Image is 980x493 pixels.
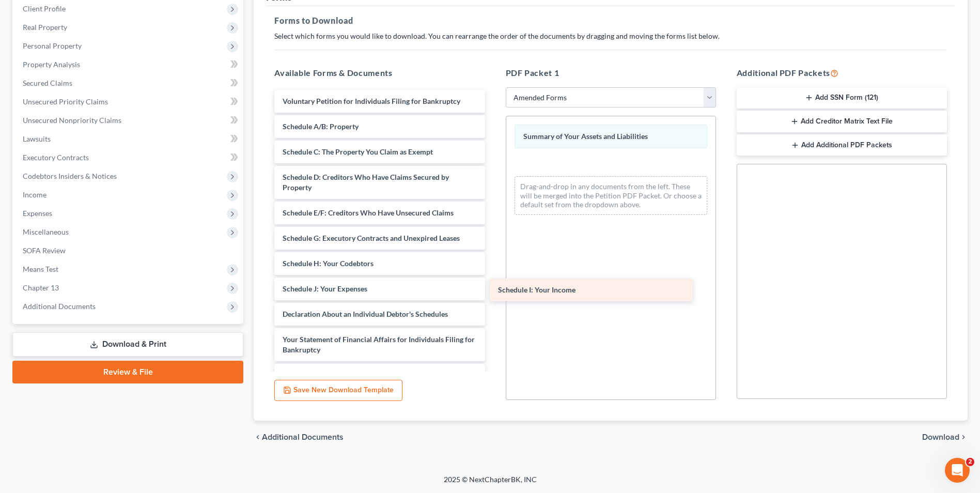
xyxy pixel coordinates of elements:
[283,310,448,318] span: Declaration About an Individual Debtor's Schedules
[23,79,72,87] span: Secured Claims
[283,259,374,268] span: Schedule H: Your Codebtors
[945,458,970,483] iframe: Intercom live chat
[959,433,968,441] i: chevron_right
[14,111,243,130] a: Unsecured Nonpriority Claims
[14,55,243,74] a: Property Analysis
[737,111,947,132] button: Add Creditor Matrix Text File
[23,265,58,273] span: Means Test
[14,93,243,111] a: Unsecured Priority Claims
[14,241,243,260] a: SOFA Review
[515,176,707,215] div: Drag-and-drop in any documents from the left. These will be merged into the Petition PDF Packet. ...
[23,4,66,13] span: Client Profile
[254,433,344,441] a: chevron_left Additional Documents
[12,361,243,383] a: Review & File
[283,208,454,217] span: Schedule E/F: Creditors Who Have Unsecured Claims
[283,97,460,105] span: Voluntary Petition for Individuals Filing for Bankruptcy
[23,283,59,292] span: Chapter 13
[12,332,243,357] a: Download & Print
[523,132,648,141] span: Summary of Your Assets and Liabilities
[966,458,974,466] span: 2
[23,60,80,69] span: Property Analysis
[737,67,947,79] h5: Additional PDF Packets
[23,246,66,255] span: SOFA Review
[23,190,46,199] span: Income
[283,284,367,293] span: Schedule J: Your Expenses
[23,153,89,162] span: Executory Contracts
[274,14,947,27] h5: Forms to Download
[274,380,402,402] button: Save New Download Template
[23,302,96,311] span: Additional Documents
[262,433,344,441] span: Additional Documents
[23,209,52,218] span: Expenses
[23,41,82,50] span: Personal Property
[254,433,262,441] i: chevron_left
[283,147,433,156] span: Schedule C: The Property You Claim as Exempt
[14,130,243,148] a: Lawsuits
[922,433,959,441] span: Download
[196,474,785,493] div: 2025 © NextChapterBK, INC
[23,134,51,143] span: Lawsuits
[737,87,947,109] button: Add SSN Form (121)
[283,371,459,379] span: Chapter 13 Statement of Your Current Monthly Income
[14,148,243,167] a: Executory Contracts
[283,335,475,354] span: Your Statement of Financial Affairs for Individuals Filing for Bankruptcy
[274,67,485,79] h5: Available Forms & Documents
[14,74,243,93] a: Secured Claims
[23,172,117,180] span: Codebtors Insiders & Notices
[23,97,108,106] span: Unsecured Priority Claims
[498,285,575,294] span: Schedule I: Your Income
[283,122,359,131] span: Schedule A/B: Property
[506,67,716,79] h5: PDF Packet 1
[283,173,449,192] span: Schedule D: Creditors Who Have Claims Secured by Property
[922,433,968,441] button: Download chevron_right
[283,234,460,242] span: Schedule G: Executory Contracts and Unexpired Leases
[737,134,947,156] button: Add Additional PDF Packets
[23,23,67,32] span: Real Property
[23,227,69,236] span: Miscellaneous
[274,31,947,41] p: Select which forms you would like to download. You can rearrange the order of the documents by dr...
[23,116,121,125] span: Unsecured Nonpriority Claims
